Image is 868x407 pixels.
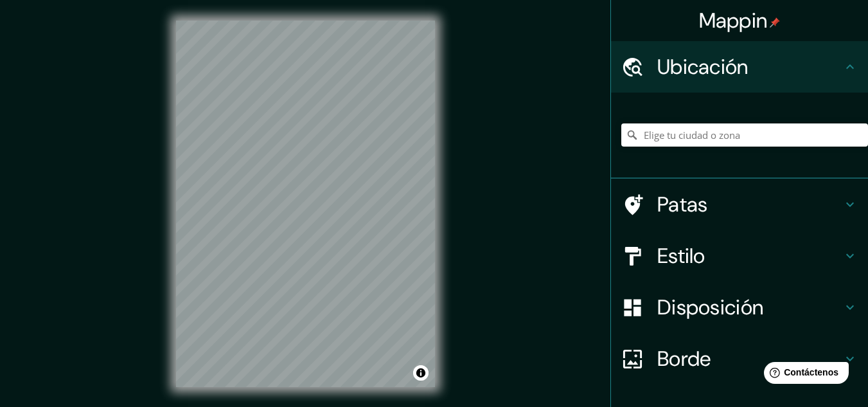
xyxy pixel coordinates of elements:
[699,7,768,34] font: Mappin
[657,53,748,80] font: Ubicación
[176,21,435,387] canvas: Mapa
[611,230,868,282] div: Estilo
[611,333,868,384] div: Borde
[611,41,868,93] div: Ubicación
[770,17,780,28] img: pin-icon.png
[621,123,868,147] input: Elige tu ciudad o zona
[657,191,708,218] font: Patas
[611,179,868,230] div: Patas
[657,345,711,372] font: Borde
[611,282,868,333] div: Disposición
[413,365,429,381] button: Activar o desactivar atribución
[754,357,854,393] iframe: Lanzador de widgets de ayuda
[657,294,763,321] font: Disposición
[657,242,705,269] font: Estilo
